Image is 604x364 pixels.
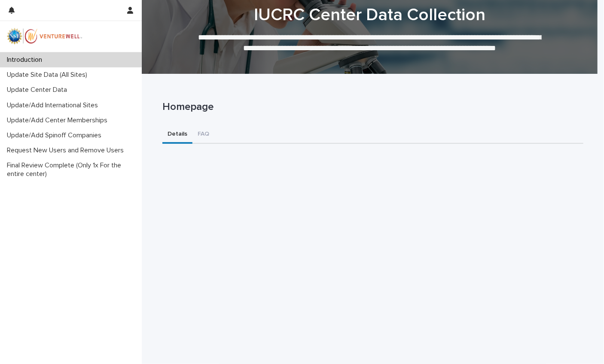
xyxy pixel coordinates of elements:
[3,101,105,109] p: Update/Add International Sites
[159,5,580,25] h1: IUCRC Center Data Collection
[3,71,94,79] p: Update Site Data (All Sites)
[192,126,214,144] button: FAQ
[3,116,114,124] p: Update/Add Center Memberships
[3,131,108,140] p: Update/Add Spinoff Companies
[3,56,49,64] p: Introduction
[7,28,82,45] img: mWhVGmOKROS2pZaMU8FQ
[162,101,580,113] p: Homepage
[3,146,131,155] p: Request New Users and Remove Users
[3,161,142,178] p: Final Review Complete (Only 1x For the entire center)
[3,86,74,94] p: Update Center Data
[162,126,192,144] button: Details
